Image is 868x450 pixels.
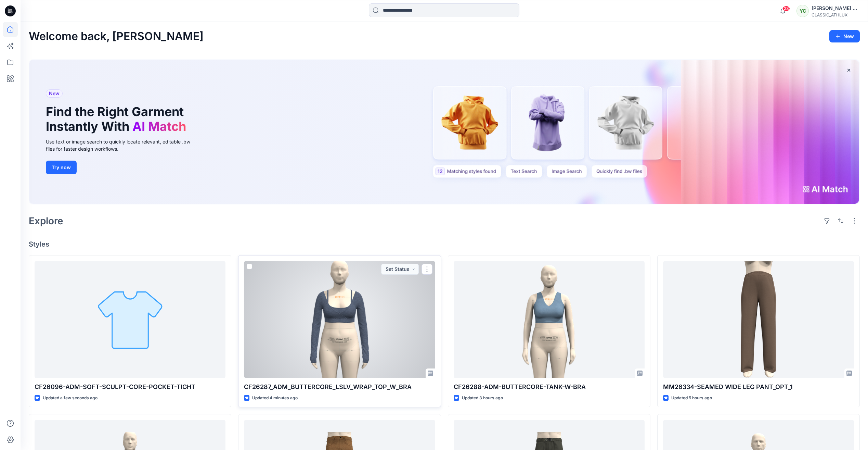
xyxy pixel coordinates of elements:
a: CF26288-ADM-BUTTERCORE-TANK-W-BRA [454,261,645,378]
h1: Find the Right Garment Instantly With [46,104,190,134]
div: [PERSON_NAME] Cfai [812,4,859,12]
button: New [829,30,860,42]
a: CF26096-ADM-SOFT-SCULPT-CORE-POCKET-TIGHT [35,261,225,378]
button: Try now [46,161,77,174]
p: CF26096-ADM-SOFT-SCULPT-CORE-POCKET-TIGHT [35,382,225,392]
p: Updated 4 minutes ago [252,395,298,402]
h2: Welcome back, [PERSON_NAME] [29,30,204,43]
div: CLASSIC_ATHLUX [812,12,859,17]
h2: Explore [29,215,63,226]
p: Updated a few seconds ago [43,395,98,402]
a: MM26334-SEAMED WIDE LEG PANT_OPT_1 [663,261,854,378]
p: CF26288-ADM-BUTTERCORE-TANK-W-BRA [454,382,645,392]
div: Use text or image search to quickly locate relevant, editable .bw files for faster design workflows. [46,138,200,152]
a: CF26287_ADM_BUTTERCORE_LSLV_WRAP_TOP_W_BRA [244,261,435,378]
p: Updated 3 hours ago [462,395,503,402]
span: AI Match [132,119,186,134]
p: Updated 5 hours ago [671,395,712,402]
h4: Styles [29,240,860,248]
span: 23 [782,6,790,11]
div: YC [796,5,809,17]
p: CF26287_ADM_BUTTERCORE_LSLV_WRAP_TOP_W_BRA [244,382,435,392]
p: MM26334-SEAMED WIDE LEG PANT_OPT_1 [663,382,854,392]
span: New [49,89,60,98]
